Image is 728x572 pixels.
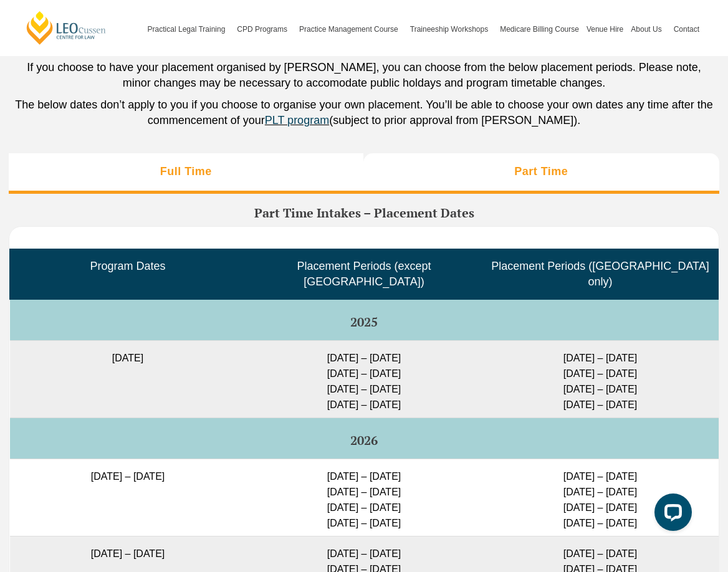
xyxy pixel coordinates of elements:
td: [DATE] – [DATE] [DATE] – [DATE] [DATE] – [DATE] [DATE] – [DATE] [482,459,719,536]
h5: 2026 [15,434,714,447]
a: Medicare Billing Course [496,2,583,56]
h5: 2025 [15,315,714,329]
h3: Full Time [160,164,212,179]
td: [DATE] – [DATE] [DATE] – [DATE] [DATE] – [DATE] [DATE] – [DATE] [246,340,482,417]
a: Contact [670,2,703,56]
a: Practical Legal Training [144,2,234,56]
p: If you choose to have your placement organised by [PERSON_NAME], you can choose from the below pl... [12,60,716,91]
h3: Part Time Intakes – Placement Dates [9,206,719,220]
a: [PERSON_NAME] Centre for Law [25,10,108,45]
a: Venue Hire [583,2,627,56]
a: About Us [627,2,669,56]
td: [DATE] – [DATE] [DATE] – [DATE] [DATE] – [DATE] [DATE] – [DATE] [246,459,482,536]
a: PLT program [265,114,329,126]
a: CPD Programs [233,2,295,56]
span: Placement Periods (except [GEOGRAPHIC_DATA]) [297,260,431,288]
td: [DATE] – [DATE] [DATE] – [DATE] [DATE] – [DATE] [DATE] – [DATE] [482,340,719,417]
a: Traineeship Workshops [406,2,496,56]
iframe: LiveChat chat widget [644,489,697,541]
td: [DATE] – [DATE] [10,459,246,536]
span: Program Dates [90,260,165,272]
span: Placement Periods ([GEOGRAPHIC_DATA] only) [491,260,709,288]
td: [DATE] [10,340,246,417]
a: Practice Management Course [295,2,406,56]
h3: Part Time [514,164,568,179]
p: The below dates don’t apply to you if you choose to organise your own placement. You’ll be able t... [12,97,716,128]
